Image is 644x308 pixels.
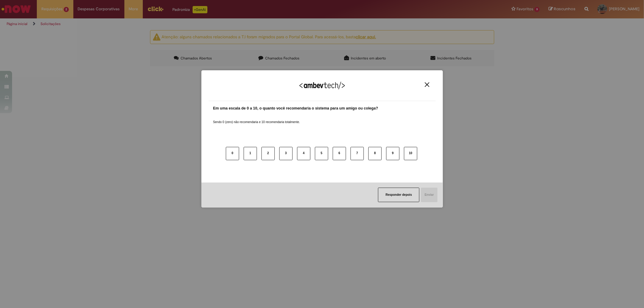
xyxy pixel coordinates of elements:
[213,113,300,124] label: Sendo 0 (zero) não recomendaria e 10 recomendaria totalmente.
[244,147,257,160] button: 1
[378,188,419,202] button: Responder depois
[423,82,431,87] button: Close
[261,147,275,160] button: 2
[333,147,346,160] button: 6
[315,147,328,160] button: 5
[368,147,382,160] button: 8
[386,147,399,160] button: 9
[404,147,417,160] button: 10
[425,82,429,87] img: Close
[300,82,345,89] img: Logo Ambevtech
[213,106,378,111] label: Em uma escala de 0 a 10, o quanto você recomendaria o sistema para um amigo ou colega?
[226,147,239,160] button: 0
[279,147,293,160] button: 3
[297,147,310,160] button: 4
[351,147,364,160] button: 7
